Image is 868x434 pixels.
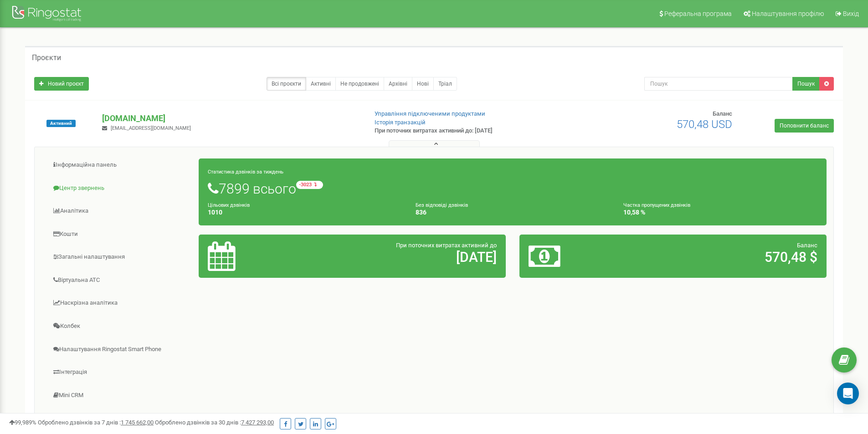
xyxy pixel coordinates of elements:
[41,269,199,291] a: Віртуальна АТС
[375,119,426,126] a: Історія транзакцій
[102,112,360,124] p: [DOMAIN_NAME]
[46,120,76,127] span: Активний
[208,202,250,208] small: Цільових дзвінків
[41,154,199,176] a: Інформаційна панель
[308,250,497,265] h2: [DATE]
[296,181,323,189] small: -3023
[843,10,859,17] span: Вихід
[306,77,336,91] a: Активні
[41,361,199,383] a: Інтеграція
[111,125,191,131] span: [EMAIL_ADDRESS][DOMAIN_NAME]
[41,407,199,429] a: [PERSON_NAME]
[433,77,457,91] a: Тріал
[752,10,824,17] span: Налаштування профілю
[792,77,820,91] button: Пошук
[416,209,610,216] h4: 836
[41,384,199,407] a: Mini CRM
[629,250,817,265] h2: 570,48 $
[208,169,283,175] small: Статистика дзвінків за тиждень
[384,77,412,91] a: Архівні
[41,292,199,314] a: Наскрізна аналітика
[375,127,564,135] p: При поточних витратах активний до: [DATE]
[41,315,199,337] a: Колбек
[155,419,274,426] span: Оброблено дзвінків за 30 днів :
[335,77,384,91] a: Не продовжені
[41,177,199,199] a: Центр звернень
[241,419,274,426] u: 7 427 293,00
[713,110,732,117] span: Баланс
[121,419,154,426] u: 1 745 662,00
[41,246,199,268] a: Загальні налаштування
[623,209,817,216] h4: 10,58 %
[32,54,61,62] h5: Проєкти
[396,242,497,249] span: При поточних витратах активний до
[775,119,834,133] a: Поповнити баланс
[208,181,817,196] h1: 7899 всього
[623,202,690,208] small: Частка пропущених дзвінків
[644,77,793,91] input: Пошук
[267,77,306,91] a: Всі проєкти
[664,10,732,17] span: Реферальна програма
[41,223,199,245] a: Кошти
[677,118,732,131] span: 570,48 USD
[416,202,468,208] small: Без відповіді дзвінків
[837,383,859,404] div: Open Intercom Messenger
[375,110,485,117] a: Управління підключеними продуктами
[41,338,199,361] a: Налаштування Ringostat Smart Phone
[412,77,434,91] a: Нові
[41,200,199,222] a: Аналiтика
[208,209,402,216] h4: 1010
[34,77,89,91] a: Новий проєкт
[797,242,817,249] span: Баланс
[9,419,36,426] span: 99,989%
[38,419,154,426] span: Оброблено дзвінків за 7 днів :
